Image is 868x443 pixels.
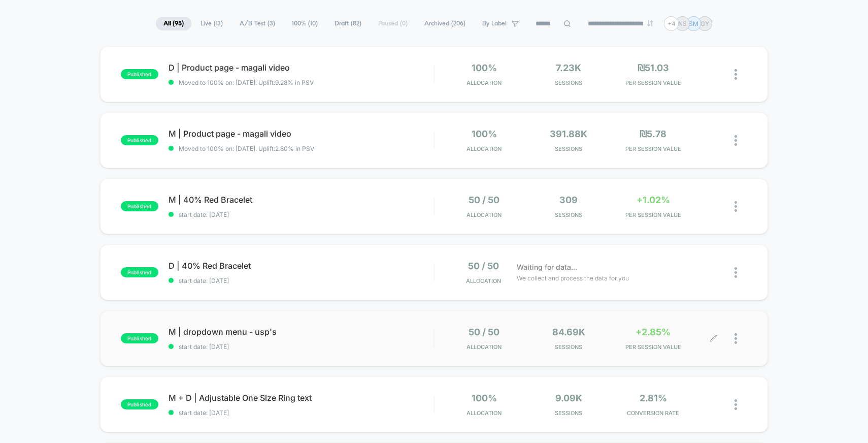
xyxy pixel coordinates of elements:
span: published [121,135,158,145]
span: Moved to 100% on: [DATE] . Uplift: 2.80% in PSV [179,145,314,152]
span: PER SESSION VALUE [613,211,692,218]
p: SM [689,20,698,27]
span: Sessions [529,145,608,152]
span: M | 40% Red Bracelet [169,195,434,205]
span: Allocation [466,145,502,152]
span: Sessions [529,343,608,351]
span: 100% ( 10 ) [284,17,325,30]
img: end [647,20,653,26]
span: Sessions [529,211,608,218]
span: 50 / 50 [468,261,499,271]
span: start date: [DATE] [169,211,434,218]
span: published [121,201,158,211]
span: ₪51.03 [638,62,669,73]
span: Sessions [529,409,608,417]
div: + 4 [664,16,679,31]
img: close [735,135,737,146]
img: close [735,333,737,344]
span: Allocation [466,409,502,417]
span: published [121,69,158,79]
span: D | 40% Red Bracelet [169,261,434,271]
span: 309 [559,195,578,205]
img: close [735,399,737,410]
span: 391.88k [550,129,587,139]
span: M + D | Adjustable One Size Ring text [169,393,434,403]
span: A/B Test ( 3 ) [232,17,283,30]
span: Allocation [466,277,501,284]
span: 50 / 50 [469,327,499,337]
span: 2.81% [640,393,667,403]
span: 9.09k [555,393,582,403]
span: M | dropdown menu - usp's [169,327,434,337]
span: 84.69k [552,327,585,337]
span: CONVERSION RATE [613,409,692,417]
span: 50 / 50 [469,195,499,205]
span: PER SESSION VALUE [613,343,692,351]
span: 100% [472,129,497,139]
img: close [735,267,737,278]
span: By Label [482,20,507,27]
span: 100% [472,393,497,403]
span: 7.23k [556,62,581,73]
span: 100% [472,62,497,73]
span: Sessions [529,79,608,86]
span: D | Product page - magali video [169,62,434,73]
span: +2.85% [636,327,671,337]
span: Moved to 100% on: [DATE] . Uplift: 9.28% in PSV [179,79,314,86]
span: ₪5.78 [640,129,666,139]
span: published [121,267,158,277]
p: NS [678,20,687,27]
span: start date: [DATE] [169,409,434,417]
span: published [121,399,158,409]
img: close [735,69,737,80]
span: Waiting for data... [517,262,577,273]
span: Allocation [466,343,502,351]
span: M | Product page - magali video [169,129,434,139]
span: Allocation [466,79,502,86]
span: All ( 95 ) [156,17,191,30]
span: Draft ( 82 ) [327,17,369,30]
span: PER SESSION VALUE [613,145,692,152]
span: PER SESSION VALUE [613,79,692,86]
span: start date: [DATE] [169,343,434,351]
span: Allocation [466,211,502,218]
span: Live ( 13 ) [193,17,230,30]
span: +1.02% [637,195,670,205]
img: close [735,201,737,212]
span: start date: [DATE] [169,277,434,284]
span: We collect and process the data for you [517,273,629,283]
span: Archived ( 206 ) [417,17,473,30]
p: GY [700,20,709,27]
span: published [121,333,158,343]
